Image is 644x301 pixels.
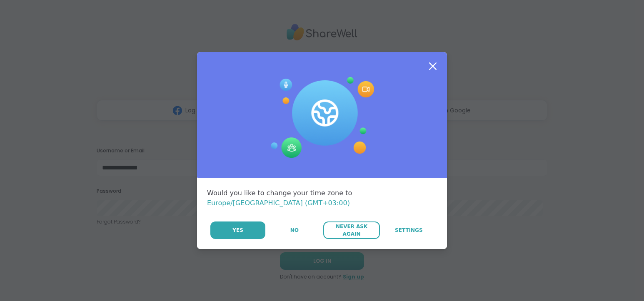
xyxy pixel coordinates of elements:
span: Never Ask Again [327,223,375,238]
span: Settings [395,226,423,234]
a: Settings [381,221,437,239]
button: Never Ask Again [323,221,379,239]
span: Europe/[GEOGRAPHIC_DATA] (GMT+03:00) [207,199,350,207]
div: Would you like to change your time zone to [207,188,437,208]
span: No [290,226,299,234]
span: Yes [232,226,243,234]
button: No [266,221,322,239]
button: Yes [210,221,265,239]
img: Session Experience [270,77,374,159]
